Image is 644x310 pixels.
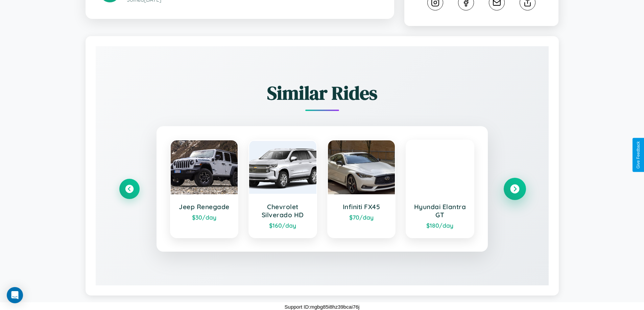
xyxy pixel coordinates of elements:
div: Open Intercom Messenger [7,287,23,303]
a: Infiniti FX45$70/day [327,140,396,238]
a: Chevrolet Silverado HD$160/day [248,140,317,238]
h3: Infiniti FX45 [335,203,388,211]
h2: Similar Rides [119,80,525,106]
div: Give Feedback [636,141,641,169]
div: $ 180 /day [413,222,467,229]
div: $ 160 /day [256,222,310,229]
a: Hyundai Elantra GT$180/day [406,140,474,238]
div: $ 70 /day [335,214,388,221]
a: Jeep Renegade$30/day [170,140,239,238]
div: $ 30 /day [177,214,231,221]
h3: Hyundai Elantra GT [413,203,467,219]
h3: Chevrolet Silverado HD [256,203,310,219]
h3: Jeep Renegade [177,203,231,211]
